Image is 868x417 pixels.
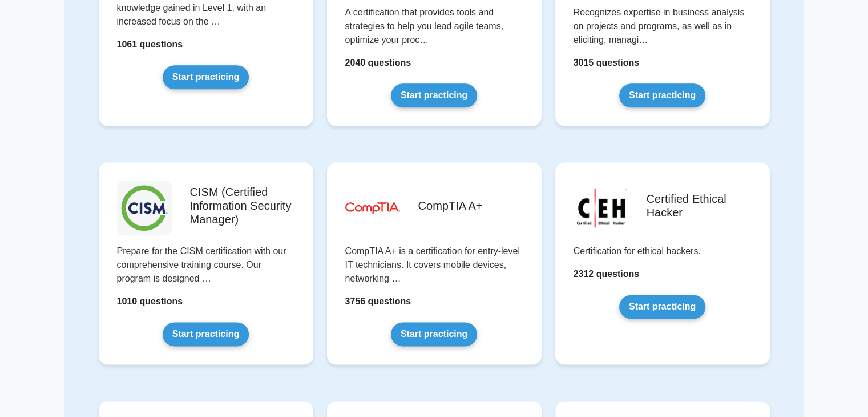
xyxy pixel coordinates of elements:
a: Start practicing [163,65,249,89]
a: Start practicing [619,83,705,107]
a: Start practicing [163,322,249,346]
a: Start practicing [391,322,477,346]
a: Start practicing [391,83,477,107]
a: Start practicing [619,295,705,319]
